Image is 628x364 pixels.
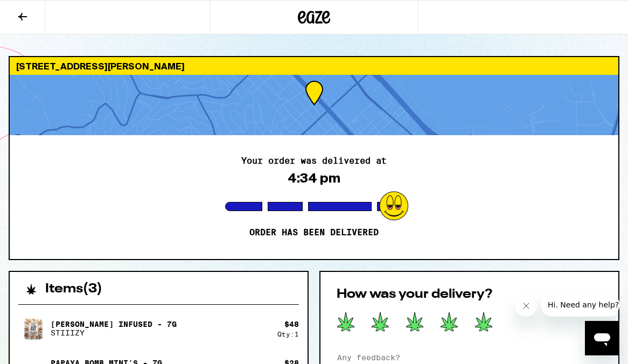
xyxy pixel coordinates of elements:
iframe: Button to launch messaging window [585,321,619,355]
h2: How was your delivery? [337,288,602,301]
div: Qty: 1 [277,331,299,338]
p: [PERSON_NAME] Infused - 7g [51,320,177,328]
h2: Your order was delivered at [241,157,387,165]
div: $ 48 [284,320,299,328]
iframe: Message from company [541,293,619,317]
h2: Items ( 3 ) [45,283,102,296]
p: STIIIZY [51,328,177,337]
img: King Louis XIII Infused - 7g [18,313,48,344]
iframe: Close message [515,295,537,317]
div: [STREET_ADDRESS][PERSON_NAME] [10,57,618,75]
div: 4:34 pm [288,171,340,186]
p: Order has been delivered [249,227,379,238]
